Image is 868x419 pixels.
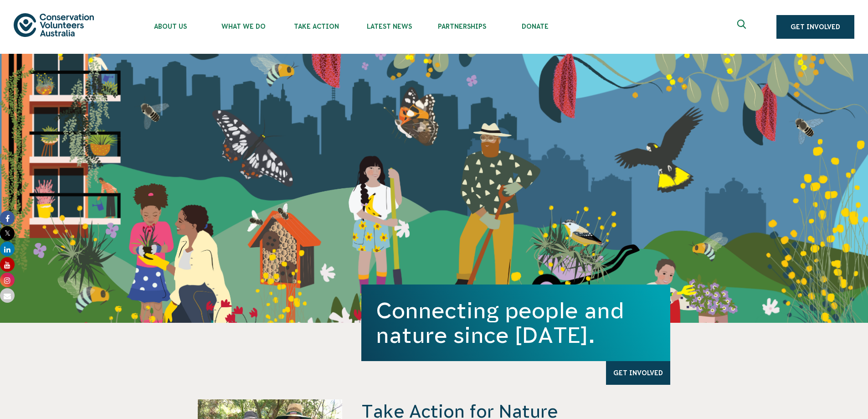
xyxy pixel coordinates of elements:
[776,15,854,39] a: Get Involved
[134,23,207,30] span: About Us
[353,23,426,30] span: Latest News
[207,23,280,30] span: What We Do
[498,23,571,30] span: Donate
[737,20,749,34] span: Expand search box
[732,16,754,38] button: Expand search box Close search box
[280,23,353,30] span: Take Action
[376,298,656,347] h1: Connecting people and nature since [DATE].
[14,13,94,36] img: logo.svg
[426,23,498,30] span: Partnerships
[606,361,670,385] a: Get Involved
